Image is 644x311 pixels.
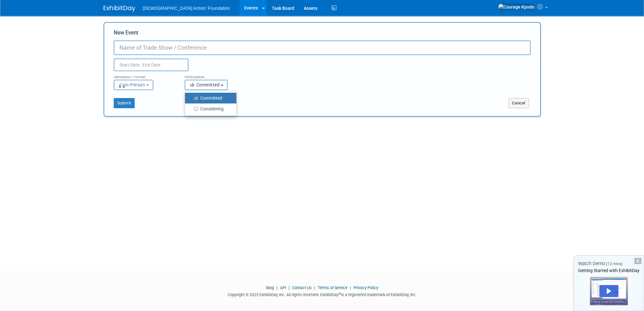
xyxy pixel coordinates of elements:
input: Name of Trade Show / Conference [114,40,531,55]
div: Play [599,285,618,297]
span: | [313,285,317,290]
div: Attendance / Format: [114,71,175,79]
sup: ® [339,292,341,295]
span: | [348,285,353,290]
span: | [275,285,279,290]
a: Blog [266,285,274,290]
label: Considering [188,105,230,113]
a: Terms of Service [318,285,348,290]
span: [DEMOGRAPHIC_DATA] Artists' Foundation [143,6,230,11]
div: Getting Started with ExhibitDay [574,267,644,274]
span: Committed [189,82,220,87]
div: Participation: [185,71,246,79]
button: Submit [114,98,135,108]
a: Contact Us [292,285,312,290]
span: | [287,285,291,290]
button: In-Person [114,80,153,90]
a: API [280,285,286,290]
input: Start Date - End Date [114,59,188,71]
button: Cancel [508,98,529,108]
button: Committed [185,80,228,90]
img: ExhibitDay [104,5,135,12]
div: Dismiss [634,258,641,264]
div: Watch Demo [574,260,644,267]
img: Courage Kpodo [498,3,535,10]
span: In-Person [118,82,145,87]
span: (13 mins) [606,262,622,266]
label: Committed [188,94,230,102]
a: Privacy Policy [354,285,378,290]
label: New Event [114,29,138,39]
